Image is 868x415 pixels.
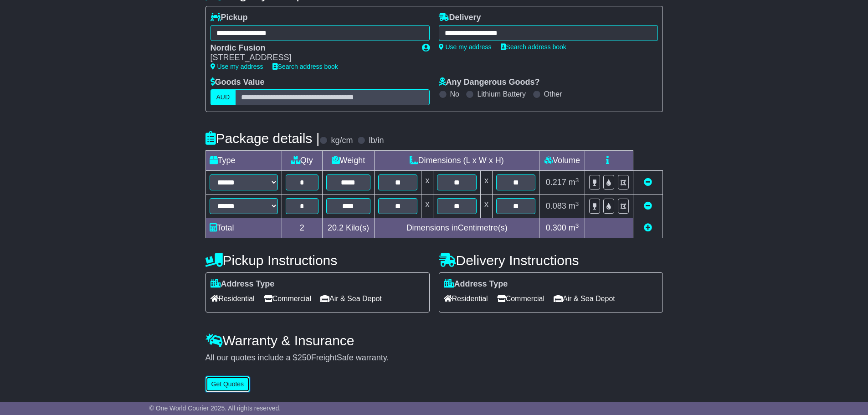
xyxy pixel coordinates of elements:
span: m [569,223,579,232]
td: x [421,195,433,218]
td: x [480,171,492,195]
span: Commercial [264,292,311,306]
label: Goods Value [211,77,265,87]
td: Dimensions in Centimetre(s) [374,218,539,238]
td: Weight [322,151,374,171]
td: Total [205,218,282,238]
label: Pickup [211,13,248,23]
label: lb/in [369,136,384,146]
span: 0.217 [546,178,566,187]
label: AUD [211,89,236,105]
td: Qty [282,151,322,171]
td: Type [205,151,282,171]
label: Any Dangerous Goods? [439,77,540,87]
td: 2 [282,218,322,238]
sup: 3 [575,177,579,184]
a: Add new item [644,223,652,232]
td: Kilo(s) [322,218,374,238]
td: x [480,195,492,218]
span: 0.083 [546,201,566,210]
label: Other [544,90,562,98]
span: Air & Sea Depot [554,292,615,306]
span: m [569,201,579,210]
span: 250 [298,353,311,362]
div: All our quotes include a $ FreightSafe warranty. [205,353,663,363]
a: Search address book [501,43,566,51]
span: 0.300 [546,223,566,232]
div: [STREET_ADDRESS] [211,53,413,63]
span: Air & Sea Depot [320,292,382,306]
label: kg/cm [331,136,353,146]
span: 20.2 [328,223,344,232]
td: Volume [539,151,585,171]
label: Lithium Battery [477,90,526,98]
label: No [450,90,459,98]
sup: 3 [575,222,579,229]
span: © One World Courier 2025. All rights reserved. [149,405,281,412]
h4: Pickup Instructions [205,253,430,268]
label: Delivery [439,13,481,23]
span: Residential [444,292,488,306]
a: Use my address [439,43,492,51]
a: Remove this item [644,201,652,210]
td: Dimensions (L x W x H) [374,151,539,171]
a: Search address book [272,63,338,70]
td: x [421,171,433,195]
label: Address Type [211,279,275,289]
span: Commercial [497,292,544,306]
h4: Delivery Instructions [439,253,663,268]
a: Remove this item [644,178,652,187]
button: Get Quotes [205,376,250,392]
h4: Warranty & Insurance [205,333,663,348]
a: Use my address [211,63,263,70]
h4: Package details | [205,131,320,146]
span: Residential [211,292,255,306]
span: m [569,178,579,187]
div: Nordic Fusion [211,43,413,53]
label: Address Type [444,279,508,289]
sup: 3 [575,200,579,207]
